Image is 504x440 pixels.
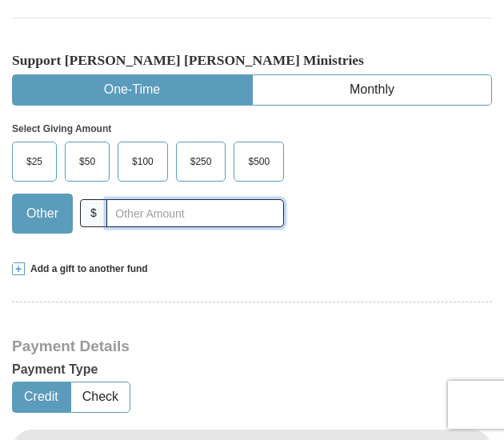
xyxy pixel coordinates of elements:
span: $25 [18,150,50,174]
span: $100 [124,150,162,174]
span: $ [80,199,107,227]
button: Credit [13,382,70,412]
span: Add a gift to another fund [25,262,148,276]
span: $250 [182,150,220,174]
strong: Select Giving Amount [12,123,111,134]
button: Monthly [253,75,491,105]
h3: Payment Details [12,338,492,356]
button: Check [71,382,130,412]
span: Other [18,202,66,226]
span: $50 [71,150,103,174]
input: Other Amount [106,199,284,227]
h5: Support [PERSON_NAME] [PERSON_NAME] Ministries [12,52,492,69]
h5: Payment Type [12,362,492,377]
span: $500 [240,150,278,174]
button: One-Time [13,75,251,105]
